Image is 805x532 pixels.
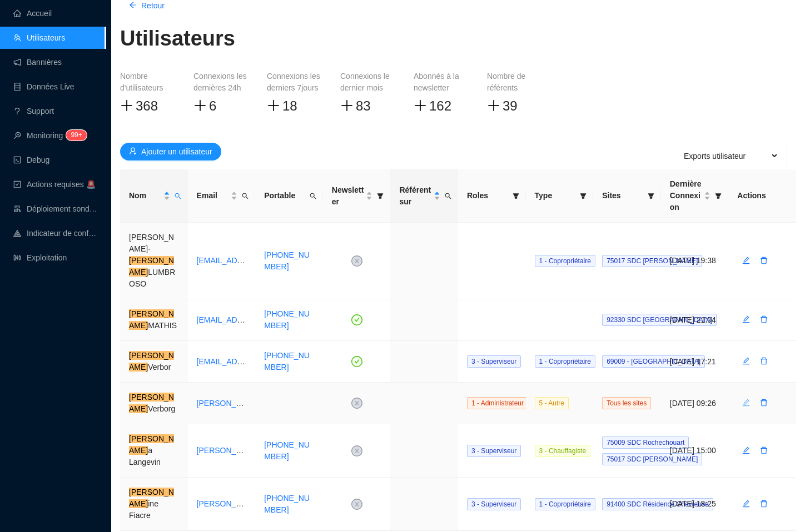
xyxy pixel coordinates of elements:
span: 92330 SDC [GEOGRAPHIC_DATA] [602,314,717,326]
span: edit [742,257,750,264]
span: filter [578,188,589,204]
span: delete [760,257,768,264]
span: plus [267,99,280,112]
div: Abonnés à la newsletter [414,71,469,94]
span: 1 - Copropriétaire [535,355,595,368]
span: 83 [356,98,371,113]
span: Tous les sites [602,397,651,409]
span: Verborg [148,404,175,413]
span: filter [715,193,722,199]
span: 75017 SDC [PERSON_NAME] [602,255,702,267]
mark: [PERSON_NAME] [129,256,174,277]
td: [DATE] 21:04 [661,299,729,341]
a: [PHONE_NUMBER] [264,351,310,372]
a: [PERSON_NAME][EMAIL_ADDRESS][DOMAIN_NAME] [197,499,392,508]
span: Roles [467,190,508,202]
span: 3 - Superviseur [471,500,516,508]
span: filter [645,188,657,204]
div: Nombre d'utilisateurs [120,71,176,94]
span: ine Fiacre [129,499,158,520]
span: plus [414,99,427,112]
a: notificationBannières [13,58,62,67]
span: edit [742,500,750,508]
a: teamUtilisateurs [13,33,65,42]
div: Connexions les derniers 7jours [267,71,322,94]
td: paul.verborg78@gmail.com [188,341,256,383]
span: filter [510,188,521,204]
mark: [PERSON_NAME] [129,488,174,508]
span: edit [742,315,750,323]
span: 75017 SDC [PERSON_NAME] [602,453,702,465]
h1: Utilisateurs [120,26,235,51]
span: search [242,193,249,199]
ul: Export [670,143,787,169]
span: Verbor [148,363,171,372]
mark: [PERSON_NAME] [129,393,174,413]
span: delete [760,357,768,365]
span: check-circle [351,314,362,325]
span: check-square [13,180,21,188]
span: Dernière Connexion [670,178,702,213]
td: p.langevin@albasini.fr [188,424,256,478]
span: 18 [282,98,297,113]
td: [DATE] 09:26 [661,383,729,424]
span: search [307,188,319,204]
span: delete [760,446,768,454]
span: 1 - Copropriétaire [535,498,595,510]
a: questionSupport [13,107,54,116]
td: mathis.paul@orange.fr [188,299,256,341]
span: 75009 SDC Rochechouart [602,436,689,449]
span: delete [760,399,768,406]
th: Nom [120,169,188,223]
span: Sites [602,190,643,202]
a: [PHONE_NUMBER] [264,494,310,514]
span: Exports utilisateur [684,145,746,167]
span: 39 [503,98,518,113]
span: edit [742,399,750,406]
span: 1 - Copropriétaire [535,255,595,267]
span: search [240,188,251,204]
sup: 114 [66,130,86,140]
span: close-circle [351,398,362,409]
td: [DATE] 19:38 [661,223,729,299]
span: filter [377,193,384,199]
mark: [PERSON_NAME] [129,434,174,455]
span: 3 - Superviseur [471,447,516,455]
span: Portable [264,190,305,202]
span: search [310,193,316,199]
span: MATHIS [148,321,177,330]
span: plus [120,99,133,112]
span: search [445,193,451,199]
td: jp.lumbroso@yahoo.fr [188,223,256,299]
a: [EMAIL_ADDRESS][DOMAIN_NAME] [197,256,329,265]
span: search [175,193,181,199]
div: Connexions le dernier mois [340,71,396,94]
span: check-circle [351,356,362,367]
span: filter [713,176,724,215]
td: [DATE] 15:00 [661,424,729,478]
th: Référent sur [390,169,458,223]
span: plus [340,99,354,112]
td: [DATE] 17:21 [661,341,729,383]
span: Actions requises 🚨 [27,180,96,189]
th: Newsletter [323,169,391,223]
span: search [443,182,454,210]
a: homeAccueil [13,9,52,18]
th: Actions [728,169,796,223]
span: edit [742,357,750,365]
span: 6 [209,98,216,113]
span: Type [535,190,576,202]
span: 3 - Superviseur [471,358,516,365]
mark: [PERSON_NAME] [129,309,174,330]
span: plus [487,99,500,112]
a: [PHONE_NUMBER] [264,250,310,271]
a: [EMAIL_ADDRESS][DOMAIN_NAME] [197,357,329,366]
div: Nombre de référents [487,71,543,94]
span: filter [648,193,654,199]
span: filter [375,182,386,210]
span: delete [760,315,768,323]
a: clusterDéploiement sondes [13,204,98,213]
td: pauline.fiacre@gmail.com [188,478,256,531]
td: paul.verborg@efficap-energie.com [188,383,256,424]
span: plus [193,99,207,112]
